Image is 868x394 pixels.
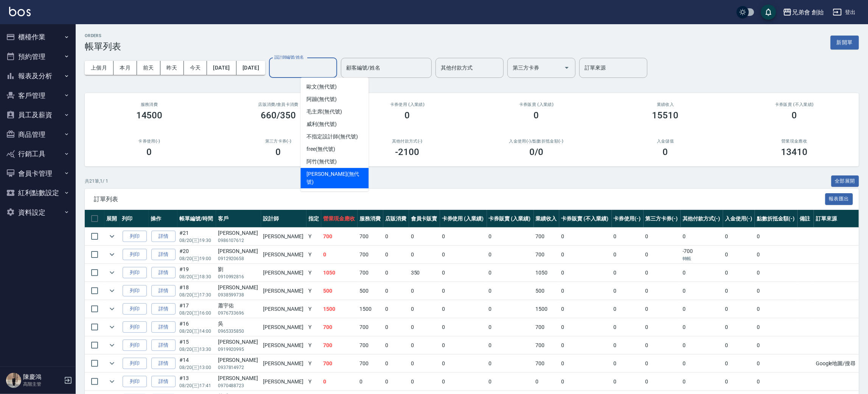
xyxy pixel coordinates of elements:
[218,229,260,237] div: [PERSON_NAME]
[440,264,487,282] td: 0
[792,8,824,17] div: 兄弟會 創始
[487,264,534,282] td: 0
[306,228,321,245] td: Y
[123,376,147,388] button: 列印
[681,337,723,354] td: 0
[723,355,755,372] td: 0
[261,264,306,282] td: [PERSON_NAME]
[106,376,118,387] button: expand row
[3,164,73,183] button: 會員卡管理
[147,147,152,157] h3: 0
[136,110,163,121] h3: 14500
[218,237,260,244] p: 0986107612
[352,139,463,144] h2: 其他付款方式(-)
[321,355,358,372] td: 700
[306,373,321,391] td: Y
[94,102,205,107] h3: 服務消費
[409,264,440,282] td: 350
[739,102,850,107] h2: 卡券販賣 (不入業績)
[177,300,216,318] td: #17
[409,318,440,336] td: 0
[177,337,216,354] td: #15
[534,110,539,121] h3: 0
[723,246,755,264] td: 0
[3,203,73,222] button: 資料設定
[207,61,236,75] button: [DATE]
[440,355,487,372] td: 0
[663,147,668,157] h3: 0
[177,264,216,282] td: #19
[487,228,534,245] td: 0
[681,210,723,228] th: 其他付款方式(-)
[612,373,644,391] td: 0
[306,246,321,264] td: Y
[218,255,260,262] p: 0912920658
[612,210,644,228] th: 卡券使用(-)
[179,346,214,353] p: 08/20 (三) 13:30
[383,246,409,264] td: 0
[236,61,265,75] button: [DATE]
[23,373,62,381] h5: 陳慶鴻
[644,264,681,282] td: 0
[3,183,73,203] button: 紅利點數設定
[123,231,147,242] button: 列印
[440,373,487,391] td: 0
[383,373,409,391] td: 0
[274,54,304,60] label: 設計師編號/姓名
[395,147,420,157] h3: -2100
[179,273,214,280] p: 08/20 (三) 18:30
[534,210,560,228] th: 業績收入
[151,285,176,297] a: 詳情
[681,300,723,318] td: 0
[321,300,358,318] td: 1500
[85,41,121,52] h3: 帳單列表
[177,246,216,264] td: #20
[151,267,176,279] a: 詳情
[383,282,409,300] td: 0
[487,210,534,228] th: 卡券販賣 (入業績)
[3,47,73,67] button: 預約管理
[723,318,755,336] td: 0
[6,373,21,388] img: Person
[559,210,611,228] th: 卡券販賣 (不入業績)
[814,210,859,228] th: 訂單來源
[825,193,853,205] button: 報表匯出
[306,120,337,128] span: 威利 (無代號)
[120,210,149,228] th: 列印
[814,355,859,372] td: Google地圖/搜尋
[612,337,644,354] td: 0
[644,246,681,264] td: 0
[559,373,611,391] td: 0
[440,282,487,300] td: 0
[106,321,118,333] button: expand row
[358,282,383,300] td: 500
[352,102,463,107] h2: 卡券使用 (入業績)
[218,273,260,280] p: 0910992816
[218,320,260,328] div: 吳
[306,337,321,354] td: Y
[644,355,681,372] td: 0
[610,102,721,107] h2: 業績收入
[831,36,859,50] button: 新開單
[383,264,409,282] td: 0
[306,264,321,282] td: Y
[123,249,147,261] button: 列印
[358,337,383,354] td: 700
[409,282,440,300] td: 0
[106,249,118,260] button: expand row
[306,83,337,91] span: 歐文 (無代號)
[179,364,214,371] p: 08/20 (三) 13:00
[612,228,644,245] td: 0
[409,246,440,264] td: 0
[321,318,358,336] td: 700
[321,228,358,245] td: 700
[261,110,296,121] h3: 660/350
[306,282,321,300] td: Y
[487,373,534,391] td: 0
[306,210,321,228] th: 指定
[739,139,850,144] h2: 營業現金應收
[723,264,755,282] td: 0
[383,210,409,228] th: 店販消費
[358,300,383,318] td: 1500
[383,228,409,245] td: 0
